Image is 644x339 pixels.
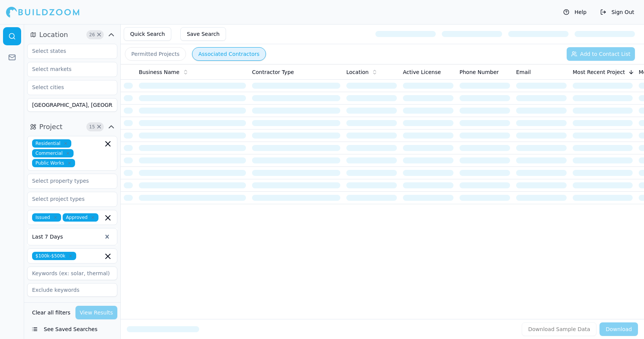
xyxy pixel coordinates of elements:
[180,27,226,41] button: Save Search
[559,6,590,18] button: Help
[28,62,108,76] input: Select markets
[96,125,102,129] span: Clear Project filters
[32,252,76,260] span: $100k-$500k
[28,192,108,206] input: Select project types
[27,322,117,336] button: See Saved Searches
[32,159,75,167] span: Public Works
[30,306,72,319] button: Clear all filters
[460,68,499,76] span: Phone Number
[88,123,96,131] span: 15
[27,29,117,41] button: Location26Clear Location filters
[27,121,117,133] button: Project15Clear Project filters
[32,149,74,157] span: Commercial
[27,267,117,280] input: Keywords (ex: solar, thermal)
[28,174,108,188] input: Select property types
[516,68,531,76] span: Email
[63,213,99,222] span: Approved
[32,139,71,148] span: Residential
[96,33,102,37] span: Clear Location filters
[32,213,61,222] span: Issued
[573,68,625,76] span: Most Recent Project
[403,68,441,76] span: Active License
[27,283,117,297] input: Exclude keywords
[27,98,117,112] input: Zipcodes (ex:91210,10001)
[124,27,171,41] button: Quick Search
[139,68,180,76] span: Business Name
[252,68,294,76] span: Contractor Type
[125,47,186,61] button: Permitted Projects
[28,44,108,58] input: Select states
[596,6,638,18] button: Sign Out
[39,29,68,40] span: Location
[28,80,108,94] input: Select cities
[88,31,96,39] span: 26
[192,47,266,61] button: Associated Contractors
[39,122,63,132] span: Project
[346,68,369,76] span: Location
